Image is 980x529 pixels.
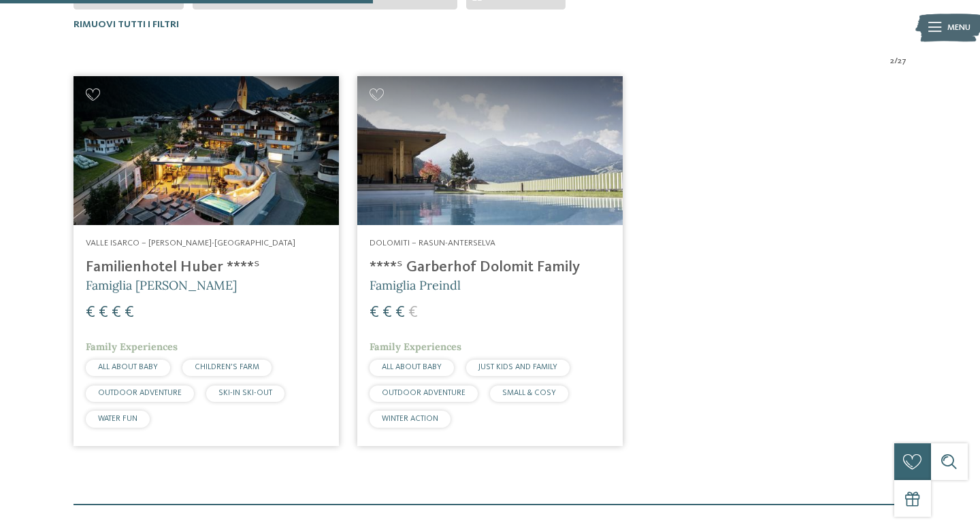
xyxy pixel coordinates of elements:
a: Cercate un hotel per famiglie? Qui troverete solo i migliori! Dolomiti – Rasun-Anterselva ****ˢ G... [357,76,623,446]
span: ALL ABOUT BABY [382,363,442,371]
span: WATER FUN [98,415,137,423]
span: Dolomiti – Rasun-Anterselva [370,239,495,248]
span: ALL ABOUT BABY [98,363,158,371]
h4: ****ˢ Garberhof Dolomit Family [370,258,610,277]
span: € [370,305,379,321]
span: 2 [890,55,894,67]
span: Valle Isarco – [PERSON_NAME]-[GEOGRAPHIC_DATA] [86,239,295,248]
h4: Familienhotel Huber ****ˢ [86,258,327,277]
span: Famiglia [PERSON_NAME] [86,277,237,293]
span: € [125,305,134,321]
span: € [395,305,405,321]
span: SMALL & COSY [502,389,556,397]
span: WINTER ACTION [382,415,438,423]
img: Cercate un hotel per famiglie? Qui troverete solo i migliori! [357,76,623,225]
span: € [86,305,95,321]
span: Family Experiences [86,341,178,353]
span: JUST KIDS AND FAMILY [478,363,557,371]
span: SKI-IN SKI-OUT [218,389,272,397]
span: € [112,305,121,321]
span: OUTDOOR ADVENTURE [382,389,465,397]
img: Cercate un hotel per famiglie? Qui troverete solo i migliori! [73,76,339,225]
span: 27 [898,55,906,67]
span: € [382,305,392,321]
span: Famiglia Preindl [370,277,461,293]
span: / [894,55,898,67]
span: Rimuovi tutti i filtri [73,20,179,29]
span: CHILDREN’S FARM [195,363,259,371]
span: OUTDOOR ADVENTURE [98,389,182,397]
span: € [408,305,418,321]
a: Cercate un hotel per famiglie? Qui troverete solo i migliori! Valle Isarco – [PERSON_NAME]-[GEOGR... [73,76,339,446]
span: Family Experiences [370,341,461,353]
span: € [99,305,108,321]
